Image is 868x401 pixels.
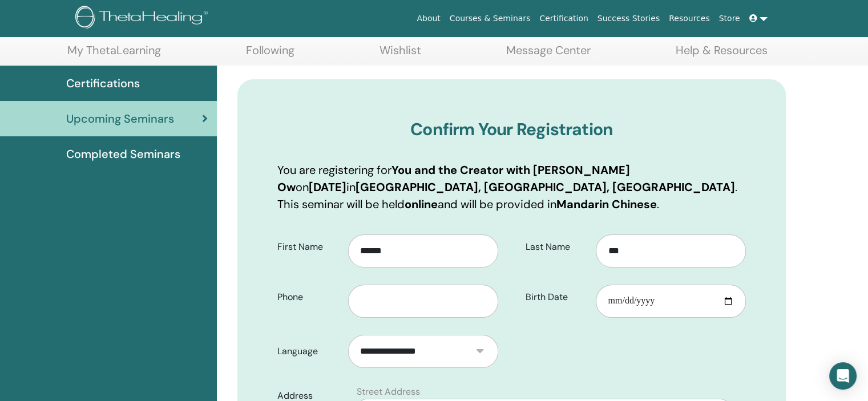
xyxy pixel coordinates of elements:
b: online [405,197,438,212]
label: Birth Date [517,286,596,308]
span: Upcoming Seminars [66,110,174,127]
b: You and the Creator with [PERSON_NAME] Ow [277,163,630,195]
a: Help & Resources [676,43,768,66]
a: Wishlist [380,43,421,66]
a: Certification [535,8,592,29]
a: Store [714,8,745,29]
label: Street Address [357,385,420,399]
p: You are registering for on in . This seminar will be held and will be provided in . [277,161,746,213]
label: Phone [269,286,348,308]
a: Following [246,43,294,66]
a: Success Stories [593,8,664,29]
label: Last Name [517,236,596,258]
b: [GEOGRAPHIC_DATA], [GEOGRAPHIC_DATA], [GEOGRAPHIC_DATA] [356,180,735,195]
span: Certifications [66,75,140,92]
a: My ThetaLearning [67,43,161,66]
label: Language [269,341,348,362]
b: Mandarin Chinese [556,197,657,212]
div: Open Intercom Messenger [829,362,857,390]
a: Message Center [506,43,591,66]
a: Resources [664,8,714,29]
img: logo.png [75,6,212,31]
span: Completed Seminars [66,145,180,163]
a: Courses & Seminars [445,8,535,29]
a: About [412,8,445,29]
b: [DATE] [309,180,346,195]
h3: Confirm Your Registration [277,119,746,140]
label: First Name [269,236,348,258]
